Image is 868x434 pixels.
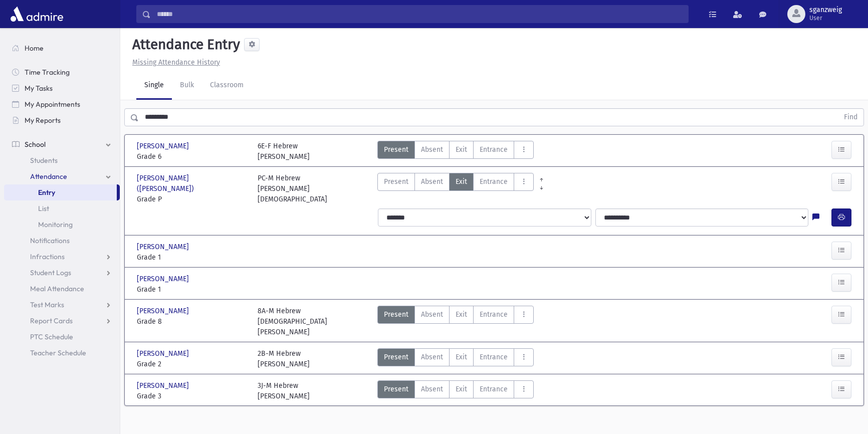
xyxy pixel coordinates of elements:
[384,144,408,155] span: Present
[38,204,49,213] span: List
[4,96,120,112] a: My Appointments
[838,109,863,126] button: Find
[136,72,172,100] a: Single
[384,384,408,394] span: Present
[809,14,842,22] span: User
[456,176,467,187] span: Exit
[456,384,467,394] span: Exit
[25,68,70,77] span: Time Tracking
[4,64,120,80] a: Time Tracking
[25,44,44,53] span: Home
[480,176,508,187] span: Entrance
[30,316,73,325] span: Report Cards
[384,352,408,362] span: Present
[137,274,191,284] span: [PERSON_NAME]
[809,6,842,14] span: sganzweig
[384,176,408,187] span: Present
[128,36,240,53] h5: Attendance Entry
[421,144,443,155] span: Absent
[258,348,310,369] div: 2B-M Hebrew [PERSON_NAME]
[137,380,191,391] span: [PERSON_NAME]
[137,391,248,401] span: Grade 3
[137,359,248,369] span: Grade 2
[25,100,80,109] span: My Appointments
[4,297,120,313] a: Test Marks
[456,352,467,362] span: Exit
[137,252,248,263] span: Grade 1
[137,173,248,194] span: [PERSON_NAME] ([PERSON_NAME])
[4,233,120,249] a: Notifications
[377,141,534,162] div: AttTypes
[456,144,467,155] span: Exit
[480,309,508,320] span: Entrance
[421,384,443,394] span: Absent
[30,300,64,309] span: Test Marks
[38,220,73,229] span: Monitoring
[4,152,120,168] a: Students
[4,136,120,152] a: School
[137,306,191,316] span: [PERSON_NAME]
[202,72,252,100] a: Classroom
[4,265,120,281] a: Student Logs
[25,84,53,93] span: My Tasks
[4,249,120,265] a: Infractions
[377,306,534,337] div: AttTypes
[4,313,120,329] a: Report Cards
[30,332,73,341] span: PTC Schedule
[258,173,368,204] div: PC-M Hebrew [PERSON_NAME][DEMOGRAPHIC_DATA]
[480,352,508,362] span: Entrance
[480,384,508,394] span: Entrance
[30,172,67,181] span: Attendance
[128,58,220,67] a: Missing Attendance History
[132,58,220,67] u: Missing Attendance History
[30,156,58,165] span: Students
[258,141,310,162] div: 6E-F Hebrew [PERSON_NAME]
[4,329,120,345] a: PTC Schedule
[377,348,534,369] div: AttTypes
[377,380,534,401] div: AttTypes
[137,284,248,295] span: Grade 1
[4,200,120,216] a: List
[4,80,120,96] a: My Tasks
[30,348,86,357] span: Teacher Schedule
[4,168,120,184] a: Attendance
[456,309,467,320] span: Exit
[137,194,248,204] span: Grade P
[421,309,443,320] span: Absent
[30,268,71,277] span: Student Logs
[137,242,191,252] span: [PERSON_NAME]
[377,173,534,204] div: AttTypes
[137,141,191,151] span: [PERSON_NAME]
[151,5,688,23] input: Search
[25,116,61,125] span: My Reports
[384,309,408,320] span: Present
[25,140,46,149] span: School
[4,281,120,297] a: Meal Attendance
[421,352,443,362] span: Absent
[137,348,191,359] span: [PERSON_NAME]
[258,306,368,337] div: 8A-M Hebrew [DEMOGRAPHIC_DATA][PERSON_NAME]
[30,252,65,261] span: Infractions
[480,144,508,155] span: Entrance
[4,184,117,200] a: Entry
[258,380,310,401] div: 3J-M Hebrew [PERSON_NAME]
[30,284,84,293] span: Meal Attendance
[30,236,70,245] span: Notifications
[38,188,55,197] span: Entry
[4,345,120,361] a: Teacher Schedule
[137,151,248,162] span: Grade 6
[137,316,248,327] span: Grade 8
[4,216,120,233] a: Monitoring
[421,176,443,187] span: Absent
[8,4,66,24] img: AdmirePro
[172,72,202,100] a: Bulk
[4,40,120,56] a: Home
[4,112,120,128] a: My Reports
